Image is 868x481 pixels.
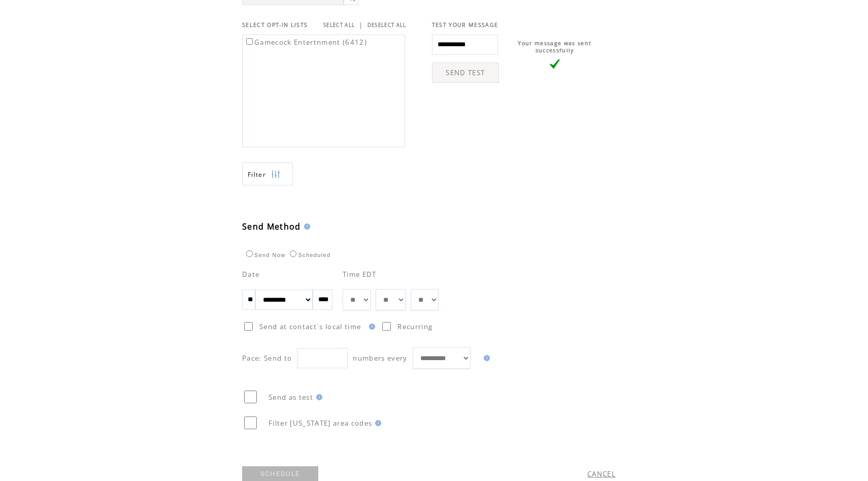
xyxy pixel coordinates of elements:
[301,223,310,230] img: help.gif
[481,355,490,361] img: help.gif
[242,354,292,363] span: Pace: Send to
[246,38,253,45] input: Gamecock Entertnment (6412)
[259,322,361,331] span: Send at contact`s local time
[269,393,313,402] span: Send as test
[248,170,266,179] span: Show filters
[244,252,285,258] label: Send Now
[343,270,377,279] span: Time EDT
[269,419,372,428] span: Filter [US_STATE] area codes
[242,270,259,279] span: Date
[432,21,498,28] span: TEST YOUR MESSAGE
[353,354,407,363] span: numbers every
[290,250,296,257] input: Scheduled
[518,40,591,54] span: Your message was sent successfully
[323,22,355,28] a: SELECT ALL
[432,62,499,83] a: SEND TEST
[397,322,432,331] span: Recurring
[313,394,322,400] img: help.gif
[242,21,308,28] span: SELECT OPT-IN LISTS
[244,38,367,47] label: Gamecock Entertnment (6412)
[271,163,280,186] img: filters.png
[246,250,253,257] input: Send Now
[287,252,330,258] label: Scheduled
[368,22,407,28] a: DESELECT ALL
[587,469,616,478] a: CANCEL
[359,20,363,29] span: |
[242,163,293,185] a: Filter
[550,59,560,69] img: vLarge.png
[372,420,381,426] img: help.gif
[242,221,301,232] span: Send Method
[366,324,375,330] img: help.gif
